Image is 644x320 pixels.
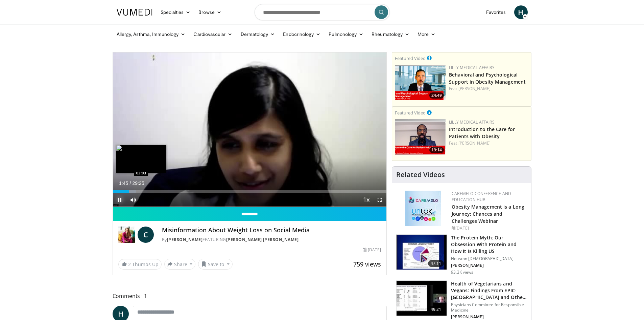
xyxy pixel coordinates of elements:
a: H [514,5,528,19]
span: 2 [128,261,131,268]
small: Featured Video [395,110,426,116]
div: [DATE] [363,247,381,253]
a: 47:11 The Protein Myth: Our Obsession With Protein and How It Is Killing US Houston [DEMOGRAPHIC_... [396,234,527,275]
button: Fullscreen [373,193,386,207]
video-js: Video Player [113,52,387,207]
a: Obesity Management is a Long Journey: Chances and Challenges Webinar [452,204,524,224]
p: Physicians Committee for Responsible Medicine [451,302,527,313]
a: Rheumatology [367,27,413,41]
p: [PERSON_NAME] [451,314,527,320]
span: Comments 1 [113,292,387,300]
a: Introduction to the Care for Patients with Obesity [449,126,515,140]
div: By FEATURING , [162,237,381,243]
span: 19:14 [429,147,444,153]
img: 606f2b51-b844-428b-aa21-8c0c72d5a896.150x105_q85_crop-smart_upscale.jpg [397,281,447,316]
div: Progress Bar [113,190,387,193]
a: 24:49 [395,65,446,100]
button: Save to [198,259,233,270]
button: Playback Rate [359,193,373,207]
h4: Misinformation About Weight Loss on Social Media [162,227,381,234]
p: 93.3K views [451,270,473,275]
a: [PERSON_NAME] [458,86,491,91]
span: 24:49 [429,92,444,99]
a: 19:14 [395,119,446,155]
img: VuMedi Logo [117,9,152,16]
span: 759 views [353,260,381,268]
div: Feat. [449,140,528,146]
input: Search topics, interventions [255,4,390,20]
button: Mute [126,193,140,207]
span: 1:45 [119,180,128,186]
a: Endocrinology [279,27,325,41]
a: Allergy, Asthma, Immunology [113,27,190,41]
a: Pulmonology [325,27,367,41]
h4: Related Videos [396,171,445,179]
a: Favorites [482,5,510,19]
a: Behavioral and Psychological Support in Obesity Management [449,71,526,85]
span: 29:25 [132,180,144,186]
span: / [130,180,131,186]
p: Houston [DEMOGRAPHIC_DATA] [451,256,527,261]
small: Featured Video [395,55,426,61]
a: More [413,27,439,41]
p: [PERSON_NAME] [451,263,527,268]
a: Lilly Medical Affairs [449,65,495,70]
img: acc2e291-ced4-4dd5-b17b-d06994da28f3.png.150x105_q85_crop-smart_upscale.png [395,119,446,155]
a: Lilly Medical Affairs [449,119,495,125]
a: CaReMeLO Conference and Education Hub [452,191,511,202]
a: 2 Thumbs Up [118,259,162,270]
a: [PERSON_NAME] [226,237,262,242]
a: [PERSON_NAME] [167,237,203,242]
a: Dermatology [237,27,279,41]
h3: The Protein Myth: Our Obsession With Protein and How It Is Killing US [451,234,527,255]
a: [PERSON_NAME] [458,140,491,146]
button: Pause [113,193,126,207]
img: ba3304f6-7838-4e41-9c0f-2e31ebde6754.png.150x105_q85_crop-smart_upscale.png [395,65,446,100]
div: [DATE] [452,225,526,231]
a: Specialties [157,5,195,19]
a: Cardiovascular [189,27,236,41]
img: 45df64a9-a6de-482c-8a90-ada250f7980c.png.150x105_q85_autocrop_double_scale_upscale_version-0.2.jpg [405,191,441,226]
a: [PERSON_NAME] [263,237,299,242]
div: Feat. [449,86,528,92]
img: Dr. Carolynn Francavilla [118,227,135,243]
button: Share [164,259,196,270]
img: b7b8b05e-5021-418b-a89a-60a270e7cf82.150x105_q85_crop-smart_upscale.jpg [397,235,447,270]
span: 47:11 [428,260,444,267]
span: 49:21 [428,306,444,313]
h3: Health of Vegetarians and Vegans: Findings From EPIC-[GEOGRAPHIC_DATA] and Othe… [451,280,527,301]
a: C [138,227,154,243]
img: image.jpeg [116,145,166,173]
a: Browse [194,5,225,19]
